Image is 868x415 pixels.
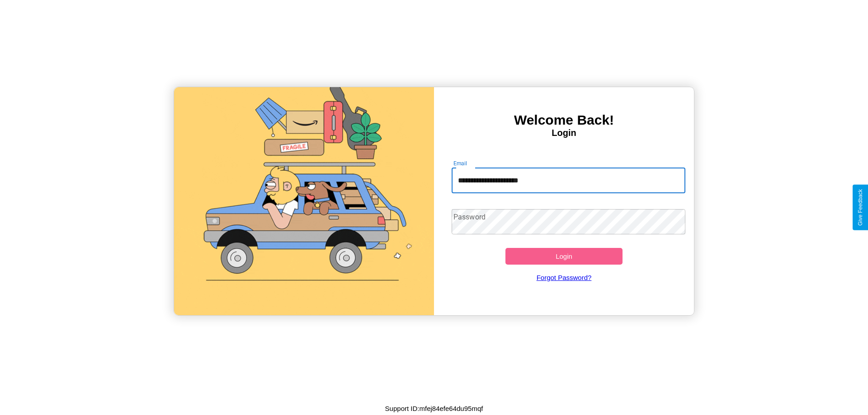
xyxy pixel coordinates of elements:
button: Login [505,248,623,265]
p: Support ID: mfej84efe64du95mqf [385,402,483,415]
h3: Welcome Back! [434,112,694,128]
img: gif [174,87,434,315]
h4: Login [434,128,694,138]
a: Forgot Password? [447,265,681,290]
label: Email [453,159,467,167]
div: Give Feedback [857,189,863,226]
